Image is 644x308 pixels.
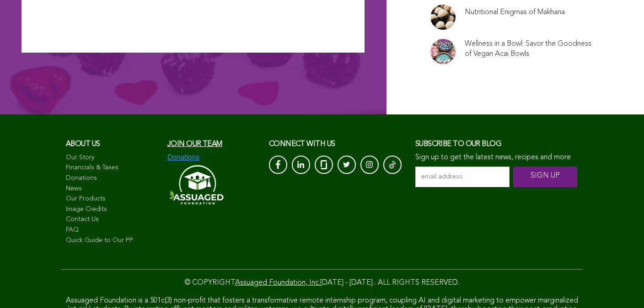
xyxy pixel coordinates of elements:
a: FAQ [66,226,158,235]
img: I Want Organic Shopping For Less [103,1,283,34]
img: Assuaged-Foundation-Logo-White [167,162,224,207]
a: Quick Guide to Our PP [66,236,158,245]
span: About us [66,140,100,148]
span: © COPYRIGHT [DATE] - [DATE] . ALL RIGHTS RESERVED. [185,279,459,286]
input: SIGN UP [513,167,577,187]
a: Wellness in a Bowl: Savor the Goodness of Vegan Acai Bowls [465,39,592,59]
a: Image Credits [66,205,158,214]
h3: Subscribe to our blog [415,137,578,151]
a: Assuaged Foundation, Inc. [235,279,320,286]
a: News [66,184,158,194]
a: Donations [66,174,158,183]
img: glassdoor_White [321,160,327,169]
p: Sign up to get the latest news, recipes and more [415,153,578,162]
a: Nutritional Enigmas of Makhana [465,7,565,17]
a: Join our team [167,140,222,148]
img: Donations [167,153,199,162]
a: Our Story [66,153,158,162]
span: CONNECT with us [269,140,335,148]
a: Our Products [66,195,158,204]
img: Tik-Tok-Icon [389,160,396,169]
iframe: Chat Widget [598,264,644,308]
a: Financials & Taxes [66,163,158,173]
input: email address [415,167,510,187]
a: Contact Us [66,215,158,224]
